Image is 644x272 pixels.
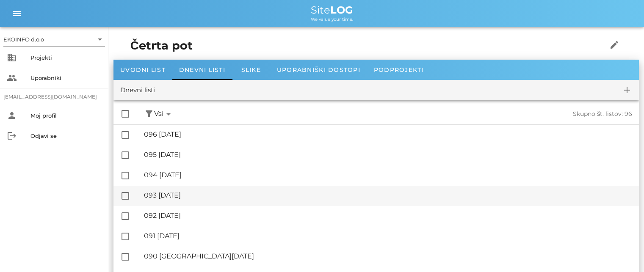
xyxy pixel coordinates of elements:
i: logout [7,131,17,141]
div: Uporabniki [30,74,102,81]
div: EKOINFO d.o.o [3,33,105,46]
span: Uvodni list [120,66,166,74]
span: We value your time. [311,16,353,22]
div: 091 [DATE] [144,232,632,240]
button: filter_alt [144,109,154,119]
div: Dnevni listi [120,85,155,95]
b: LOG [330,4,353,16]
i: add [622,85,632,95]
i: arrow_drop_down [163,109,174,119]
div: Moj profil [30,112,102,119]
i: arrow_drop_down [95,34,105,44]
div: 092 [DATE] [144,212,632,220]
i: business [7,52,17,63]
div: Odjavi se [30,132,102,139]
h1: Četrta pot [130,37,581,55]
iframe: Chat Widget [602,231,644,272]
div: Skupno št. listov: 96 [403,110,633,118]
i: people [7,73,17,83]
div: Projekti [30,54,102,61]
div: 096 [DATE] [144,130,632,138]
div: 094 [DATE] [144,171,632,179]
div: Pripomoček za klepet [602,231,644,272]
div: 093 [DATE] [144,191,632,199]
span: Vsi [154,109,174,119]
div: 090 [GEOGRAPHIC_DATA][DATE] [144,252,632,260]
div: EKOINFO d.o.o [3,36,44,43]
span: Dnevni listi [179,66,225,74]
span: Site [311,4,353,16]
i: menu [12,8,22,19]
span: Slike [241,66,261,74]
span: Podprojekti [374,66,424,74]
span: Uporabniški dostopi [277,66,360,74]
div: 095 [DATE] [144,151,632,159]
i: edit [609,40,619,50]
i: person [7,110,17,121]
